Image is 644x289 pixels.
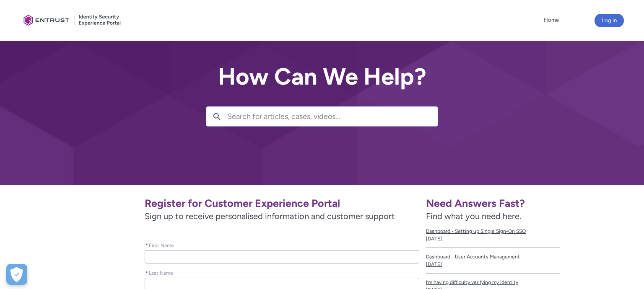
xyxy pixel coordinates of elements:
span: Find what you need here. [426,211,521,221]
a: Dashboard - Setting up Single Sign-On SSO[DATE] [426,222,560,248]
a: Home [542,14,561,26]
button: Search [206,107,227,126]
span: Dashboard - Setting up Single Sign-On SSO [426,227,560,235]
abbr: required [145,243,148,248]
abbr: required [145,270,148,276]
label: Last Name [145,268,177,277]
button: Open Preferences [6,264,27,285]
lightning-formatted-date-time: [DATE] [426,236,442,242]
span: Sign up to receive personalised information and customer support [145,210,419,222]
div: Cookie Preferences [6,264,27,285]
lightning-formatted-date-time: [DATE] [426,261,442,267]
input: Search for articles, cases, videos... [227,107,438,126]
button: Log in [595,14,624,27]
span: Dashboard - User Accounts Management [426,253,560,261]
span: I’m having difficulty verifying my identity [426,279,560,286]
a: Dashboard - User Accounts Management[DATE] [426,248,560,274]
h2: How Can We Help? [206,64,438,90]
label: First Name [145,240,177,249]
h1: Register for Customer Experience Portal [145,197,419,210]
h1: Need Answers Fast? [426,197,560,210]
